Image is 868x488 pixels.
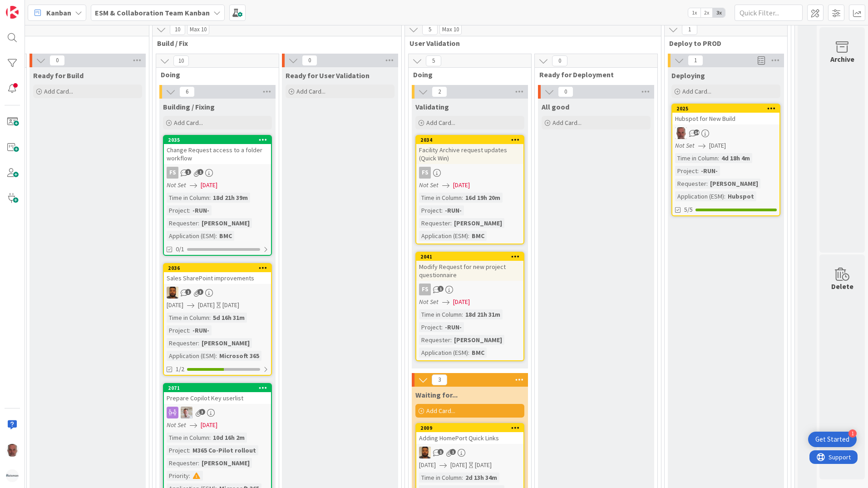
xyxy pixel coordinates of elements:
span: : [216,351,217,361]
span: 0 [558,86,573,97]
div: 2071 [168,385,271,391]
span: : [706,179,708,189]
div: Time in Column [419,193,462,203]
div: -RUN- [443,322,464,332]
span: : [697,166,699,176]
img: Visit kanbanzone.com [6,6,19,19]
div: 2035Change Request access to a folder workflow [164,136,271,164]
div: Modify Request for new project questionnaire [416,261,523,281]
div: 2034Facility Archive request updates (Quick Win) [416,136,523,164]
span: : [198,338,199,348]
div: DM [164,287,271,299]
div: BMC [469,231,487,241]
i: Not Set [167,181,186,189]
div: Time in Column [419,473,462,483]
div: Rd [164,407,271,418]
div: -RUN- [190,325,212,335]
span: Kanban [46,7,71,18]
b: ESM & Collaboration Team Kanban [95,8,210,17]
span: 10 [173,55,189,66]
div: 2034 [416,136,523,144]
span: Add Card... [296,87,325,95]
div: Microsoft 365 [217,351,261,361]
span: 1 [185,169,191,175]
span: : [209,193,211,203]
div: 2035 [164,136,271,144]
div: Change Request access to a folder workflow [164,144,271,164]
span: Build / Fix [157,39,390,48]
span: 2 [432,86,447,97]
span: 1/2 [176,364,184,374]
span: : [189,445,190,455]
span: [DATE] [201,420,217,430]
span: : [450,335,452,345]
div: Application (ESM) [419,348,468,358]
div: Archive [830,54,854,65]
div: 2036Sales SharePoint improvements [164,264,271,284]
div: [DATE] [475,460,492,470]
div: 2036 [164,264,271,272]
div: [PERSON_NAME] [452,335,504,345]
div: 1 [848,429,857,438]
input: Quick Filter... [735,5,803,21]
span: Deploy to PROD [669,39,776,48]
span: Add Card... [174,119,203,127]
div: 2041Modify Request for new project questionnaire [416,253,523,281]
div: [PERSON_NAME] [452,218,504,228]
span: Waiting for... [415,390,458,399]
div: 2041 [416,253,523,261]
div: Application (ESM) [419,231,468,241]
span: 14 [694,129,700,135]
div: Priority [167,471,189,481]
span: 5/5 [684,205,693,214]
span: Building / Fixing [163,102,215,111]
span: : [462,309,463,319]
div: Project [675,166,697,176]
div: Application (ESM) [167,231,216,241]
div: Time in Column [167,433,209,443]
div: Time in Column [419,309,462,319]
span: [DATE] [450,460,467,470]
span: : [462,193,463,203]
div: Time in Column [675,153,718,163]
div: DM [416,447,523,458]
span: All good [542,102,569,111]
div: Max 10 [190,27,207,32]
div: 18d 21h 31m [463,309,503,319]
span: 2x [700,8,713,17]
div: Application (ESM) [675,191,724,201]
span: Support [19,1,41,12]
i: Not Set [167,421,186,429]
div: FS [167,167,178,179]
span: : [198,218,199,228]
div: 2071 [164,384,271,392]
div: 16d 19h 20m [463,193,503,203]
span: 3x [713,8,725,17]
div: 2009 [416,424,523,432]
span: : [468,348,469,358]
span: : [216,231,217,241]
div: Project [419,322,441,332]
span: [DATE] [198,300,215,310]
div: M365 Co-Pilot rollout [190,445,258,455]
span: : [209,433,211,443]
div: 10d 16h 2m [211,433,247,443]
span: : [462,473,463,483]
img: HB [675,127,687,139]
div: 2025Hubspot for New Build [672,105,779,124]
span: 3 [432,374,447,385]
div: Requester [167,338,198,348]
span: User Validation [409,39,650,48]
div: 2071Prepare Copilot Key userlist [164,384,271,404]
span: Ready for Build [33,71,84,80]
span: : [441,322,443,332]
span: : [209,313,211,323]
div: 2009 [420,425,523,431]
div: Application (ESM) [167,351,216,361]
div: Hubspot [725,191,756,201]
div: [PERSON_NAME] [199,458,252,468]
div: Requester [167,458,198,468]
span: [DATE] [709,141,726,150]
span: Add Card... [682,87,711,95]
span: Ready for User Validation [286,71,370,80]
